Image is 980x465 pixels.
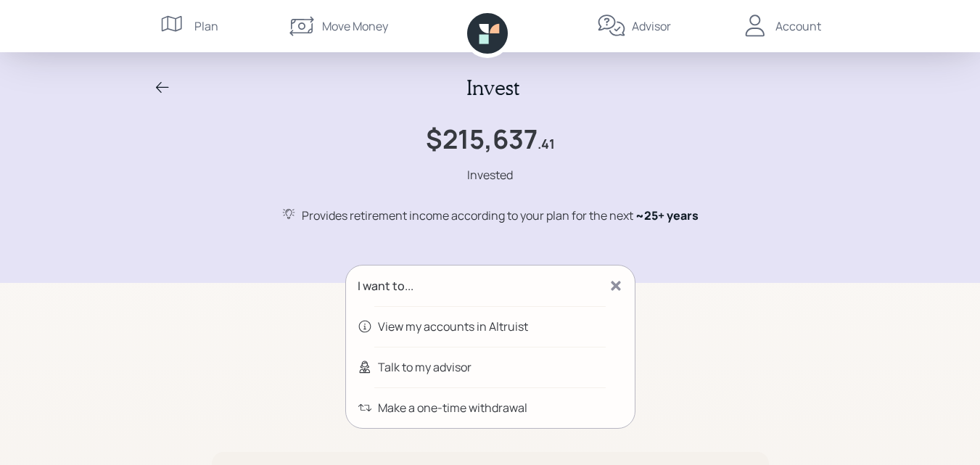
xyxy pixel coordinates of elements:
div: Invested [467,166,513,184]
div: Move Money [322,17,388,35]
div: I want to... [358,277,413,295]
h4: .41 [538,136,555,152]
div: Plan [194,17,218,35]
div: Advisor [632,17,671,35]
div: Make a one-time withdrawal [378,399,527,416]
h1: $215,637 [426,123,538,155]
div: View my accounts in Altruist [378,318,528,335]
div: Talk to my advisor [378,358,472,376]
div: Account [775,17,821,35]
span: ~ 25+ years [635,207,699,223]
h2: Invest [466,75,519,100]
div: Provides retirement income according to your plan for the next [302,207,699,224]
